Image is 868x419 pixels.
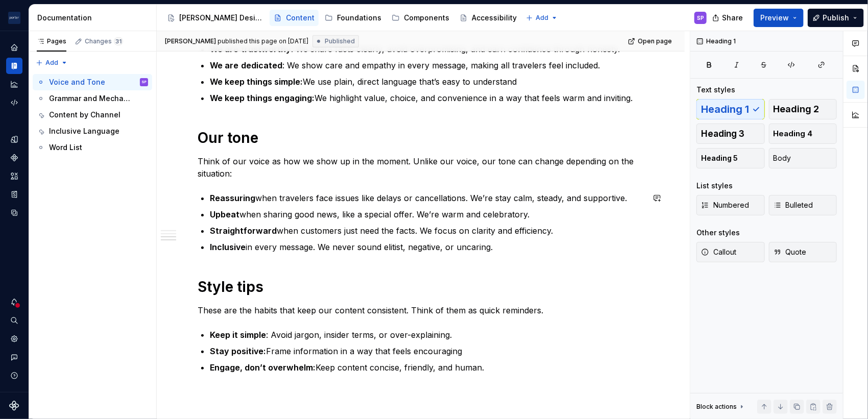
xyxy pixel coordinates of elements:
a: Components [388,10,453,26]
div: Components [404,13,449,23]
p: Keep content concise, friendly, and human. [210,361,644,374]
div: Pages [37,37,66,45]
button: Add [523,11,561,25]
button: Heading 4 [769,124,837,144]
div: Text styles [696,85,735,95]
button: Contact support [6,349,22,365]
svg: Supernova Logo [9,401,19,411]
a: Documentation [6,58,22,74]
span: Callout [701,247,736,257]
button: Heading 2 [769,99,837,119]
a: Design tokens [6,131,22,147]
strong: We keep things engaging: [210,93,315,103]
a: Open page [625,34,677,48]
p: Think of our voice as how we show up in the moment. Unlike our voice, our tone can change dependi... [198,155,644,180]
p: when travelers face issues like delays or cancellations. We’re stay calm, steady, and supportive. [210,192,644,204]
a: Assets [6,168,22,184]
div: [PERSON_NAME] Design [179,13,263,23]
strong: Upbeat [210,209,239,219]
a: Analytics [6,76,22,92]
span: Add [45,59,58,67]
span: Heading 3 [701,129,744,139]
div: Content by Channel [49,110,120,120]
span: Numbered [701,200,749,210]
div: Inclusive Language [49,126,119,136]
a: Word List [33,139,152,156]
div: Block actions [696,400,746,414]
button: Quote [769,242,837,262]
a: Grammar and Mechanics [33,90,152,107]
p: We use plain, direct language that’s easy to understand [210,76,644,88]
span: Heading 4 [774,129,813,139]
span: Quote [774,247,807,257]
span: Add [536,14,548,22]
a: Components [6,150,22,166]
h1: Style tips [198,278,644,296]
span: Heading 2 [774,104,819,114]
a: Content [270,10,319,26]
div: Page tree [33,74,152,156]
strong: dedicated [241,60,282,70]
p: when customers just need the facts. We focus on clarity and efficiency. [210,225,644,237]
div: Foundations [337,13,381,23]
div: SP [697,14,704,22]
button: Heading 5 [696,148,765,168]
span: [PERSON_NAME] [165,37,216,45]
p: when sharing good news, like a special offer. We’re warm and celebratory. [210,208,644,220]
p: : Avoid jargon, insider terms, or over-explaining. [210,329,644,341]
div: Content [286,13,315,23]
a: Content by Channel [33,107,152,123]
p: We highlight value, choice, and convenience in a way that feels warm and inviting. [210,92,644,104]
div: SP [141,77,147,87]
p: These are the habits that keep our content consistent. Think of them as quick reminders. [198,304,644,316]
button: Bulleted [769,195,837,215]
button: Notifications [6,294,22,310]
button: Share [707,9,750,27]
a: Settings [6,331,22,347]
strong: Engage, don’t overwhelm: [210,362,316,373]
a: Storybook stories [6,186,22,203]
div: List styles [696,181,733,191]
div: Block actions [696,403,737,411]
span: Body [774,153,791,163]
h1: Our tone [198,129,644,147]
button: Numbered [696,195,765,215]
a: Data sources [6,205,22,221]
button: Callout [696,242,765,262]
button: Search ⌘K [6,312,22,329]
div: Page tree [163,8,521,28]
strong: We keep things simple: [210,77,303,87]
a: [PERSON_NAME] Design [163,10,268,26]
span: Publish [823,13,849,23]
span: 31 [114,37,123,45]
p: Frame information in a way that feels encouraging [210,345,644,357]
div: Documentation [37,13,152,23]
button: Body [769,148,837,168]
div: Word List [49,142,82,153]
a: Inclusive Language [33,123,152,139]
span: Open page [638,37,672,45]
div: Accessibility [472,13,517,23]
a: Accessibility [455,10,521,26]
a: Home [6,39,22,56]
button: Preview [754,9,804,27]
strong: Straightforward [210,226,277,236]
a: Voice and ToneSP [33,74,152,90]
div: Other styles [696,228,740,238]
strong: Reassuring [210,193,255,203]
strong: Keep it simple [210,330,266,340]
button: Publish [808,9,864,27]
div: Changes [85,37,123,45]
span: Heading 5 [701,153,738,163]
span: Share [722,13,743,23]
